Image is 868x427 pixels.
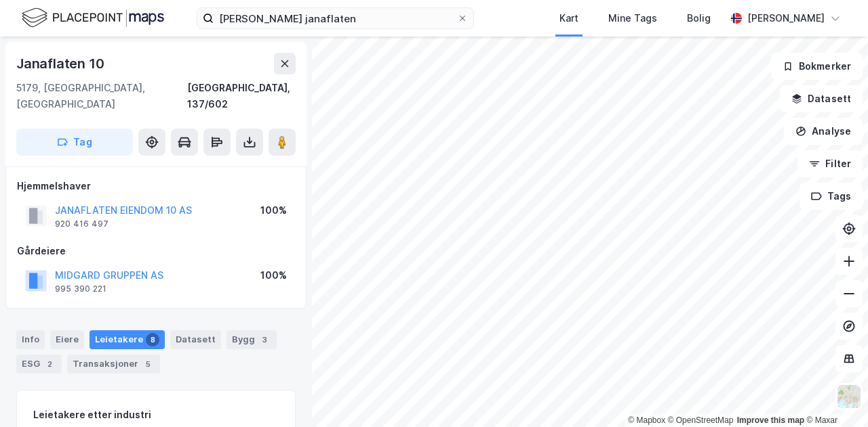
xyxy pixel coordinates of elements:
[628,415,665,425] a: Mapbox
[226,330,277,349] div: Bygg
[668,415,734,425] a: OpenStreetMap
[260,267,287,284] div: 100%
[797,150,863,177] button: Filter
[800,362,868,427] div: Kontrollprogram for chat
[22,6,164,30] img: logo.f888ab2527a4732fd821a326f86c7f29.svg
[146,333,159,346] div: 8
[800,183,863,210] button: Tags
[559,10,578,26] div: Kart
[687,10,711,26] div: Bolig
[16,330,45,349] div: Info
[16,53,106,74] div: Janaflaten 10
[141,357,155,371] div: 5
[258,333,271,346] div: 3
[16,80,187,112] div: 5179, [GEOGRAPHIC_DATA], [GEOGRAPHIC_DATA]
[260,202,287,219] div: 100%
[780,85,863,112] button: Datasett
[747,10,825,26] div: [PERSON_NAME]
[55,284,106,294] div: 995 390 221
[784,118,863,145] button: Analyse
[608,10,657,26] div: Mine Tags
[170,330,221,349] div: Datasett
[800,362,868,427] iframe: Chat Widget
[737,415,804,425] a: Improve this map
[50,330,84,349] div: Eiere
[17,178,295,194] div: Hjemmelshaver
[90,330,165,349] div: Leietakere
[16,129,133,156] button: Tag
[16,355,62,374] div: ESG
[67,355,160,374] div: Transaksjoner
[33,407,279,423] div: Leietakere etter industri
[187,80,296,112] div: [GEOGRAPHIC_DATA], 137/602
[43,357,56,371] div: 2
[17,243,295,259] div: Gårdeiere
[771,53,863,80] button: Bokmerker
[55,219,108,229] div: 920 416 497
[214,8,457,28] input: Søk på adresse, matrikkel, gårdeiere, leietakere eller personer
